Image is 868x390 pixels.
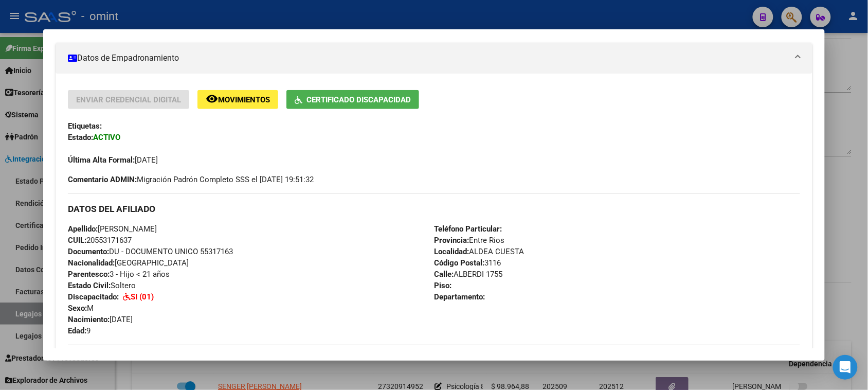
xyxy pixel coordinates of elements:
[131,292,154,302] strong: SI (01)
[218,95,270,104] span: Movimientos
[434,247,469,256] strong: Localidad:
[434,236,469,245] strong: Provincia:
[306,95,411,104] span: Certificado Discapacidad
[286,90,419,109] button: Certificado Discapacidad
[68,258,115,268] strong: Nacionalidad:
[68,247,233,256] span: DU - DOCUMENTO UNICO 55317163
[68,203,800,215] h3: DATOS DEL AFILIADO
[434,258,501,268] span: 3116
[93,133,120,142] strong: ACTIVO
[68,315,133,324] span: [DATE]
[68,247,109,256] strong: Documento:
[68,52,787,64] mat-panel-title: Datos de Empadronamiento
[68,281,111,290] strong: Estado Civil:
[68,155,135,165] strong: Última Alta Formal:
[434,292,485,302] strong: Departamento:
[68,121,102,131] strong: Etiquetas:
[434,281,451,290] strong: Piso:
[197,90,278,109] button: Movimientos
[68,90,189,109] button: Enviar Credencial Digital
[68,258,189,268] span: [GEOGRAPHIC_DATA]
[68,292,119,302] strong: Discapacitado:
[68,270,170,279] span: 3 - Hijo < 21 años
[76,95,181,104] span: Enviar Credencial Digital
[68,281,136,290] span: Soltero
[434,247,524,256] span: ALDEA CUESTA
[68,174,314,185] span: Migración Padrón Completo SSS el [DATE] 19:51:32
[56,43,812,74] mat-expansion-panel-header: Datos de Empadronamiento
[68,236,132,245] span: 20553171637
[68,304,94,313] span: M
[434,224,502,234] strong: Teléfono Particular:
[434,236,504,245] span: Entre Rios
[434,270,454,279] strong: Calle:
[68,224,98,234] strong: Apellido:
[68,326,86,335] strong: Edad:
[68,315,110,324] strong: Nacimiento:
[68,133,93,142] strong: Estado:
[68,155,158,165] span: [DATE]
[206,93,218,105] mat-icon: remove_red_eye
[68,304,87,313] strong: Sexo:
[68,326,91,335] span: 9
[434,258,484,268] strong: Código Postal:
[68,175,137,184] strong: Comentario ADMIN:
[68,224,157,234] span: [PERSON_NAME]
[434,270,502,279] span: ALBERDI 1755
[68,236,86,245] strong: CUIL:
[68,270,110,279] strong: Parentesco:
[833,355,858,380] div: Open Intercom Messenger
